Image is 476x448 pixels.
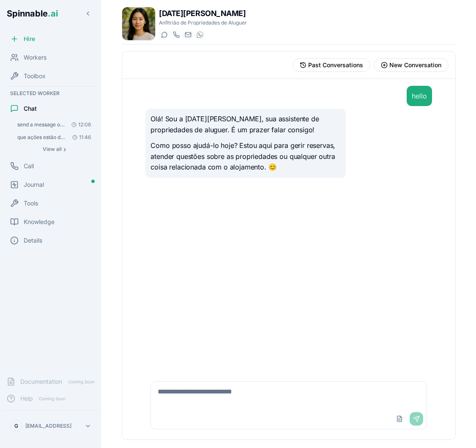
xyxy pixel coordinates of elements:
span: Hire [24,35,35,43]
img: Lucia Miller [122,7,155,40]
button: G[EMAIL_ADDRESS] [7,418,95,434]
img: WhatsApp [197,31,203,38]
div: hello [412,91,427,101]
button: WhatsApp [194,30,205,40]
button: Show all conversations [14,144,95,154]
span: Chat [24,104,37,113]
span: G [14,423,18,429]
span: Help [20,394,33,403]
h1: [DATE][PERSON_NAME] [159,8,247,19]
span: Toolbox [24,72,46,80]
span: Documentation [20,377,62,386]
span: Spinnable [7,8,58,19]
span: New Conversation [389,61,441,69]
p: Anfitrião de Propriedades de Aluguer [159,19,247,26]
span: 11:46 [69,134,91,141]
span: Tools [24,199,38,208]
p: Olá! Sou a [DATE][PERSON_NAME], sua assistente de propriedades de aluguer. É um prazer falar cons... [150,114,341,135]
span: Journal [24,180,44,189]
button: Start new conversation [374,58,449,72]
span: que ações estão disponiveis atraves do guesty?: Vou investigar que ações estão disponíveis atravé... [17,134,65,141]
span: Knowledge [24,218,55,226]
span: Coming Soon [36,395,68,403]
p: [EMAIL_ADDRESS] [25,423,71,429]
span: › [63,146,66,153]
button: Start a call with Lucia Miller [171,30,181,40]
span: Call [24,162,34,170]
button: Start a chat with Lucia Miller [159,30,169,40]
p: Como posso ajudá-lo hoje? Estou aqui para gerir reservas, atender questões sobre as propriedades ... [150,140,341,173]
button: Send email to lucia.miller@getspinnable.ai [183,30,193,40]
span: View all [43,146,62,153]
button: Open conversation: que ações estão disponiveis atraves do guesty? [14,131,95,143]
span: send a message on whatsapp to +351 915372350: Vou enviar uma mensagem no WhatsApp com informações... [17,121,65,128]
button: Open conversation: send a message on whatsapp to +351 915372350 [14,119,95,131]
span: Workers [24,53,47,62]
span: Details [24,236,42,245]
button: View past conversations [293,58,370,72]
span: .ai [48,8,58,19]
span: Coming Soon [66,378,97,386]
div: Selected Worker [3,88,98,98]
span: Past Conversations [308,61,363,69]
span: 12:06 [68,121,91,128]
